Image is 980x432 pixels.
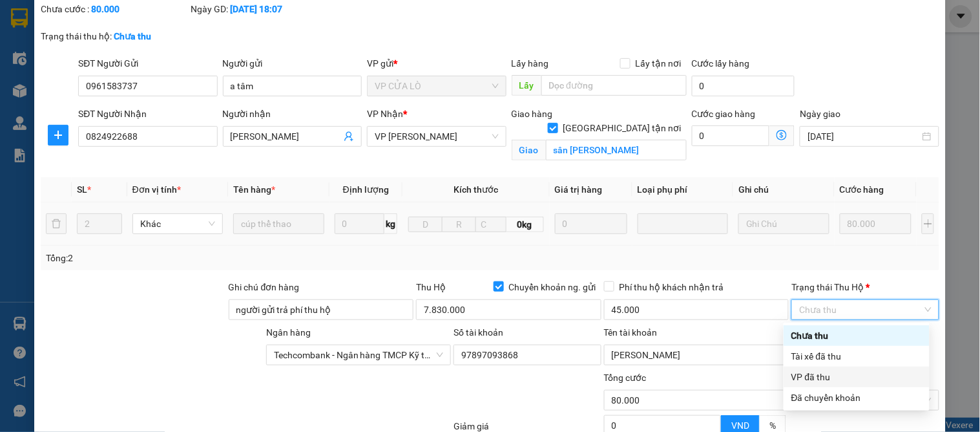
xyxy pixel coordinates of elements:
[344,131,354,142] span: user-add
[512,75,541,96] span: Lấy
[808,129,919,144] input: Ngày giao
[416,282,446,292] span: Thu Hộ
[78,107,217,121] div: SĐT Người Nhận
[631,56,687,70] span: Lấy tận nơi
[78,56,217,70] div: SĐT Người Gửi
[77,184,87,195] span: SL
[114,31,151,41] b: Chưa thu
[614,280,729,294] span: Phí thu hộ khách nhận trả
[555,213,627,234] input: 0
[791,329,922,343] div: Chưa thu
[375,127,498,146] span: VP GIA LÂM
[777,130,787,140] span: dollar-circle
[475,217,506,232] input: C
[512,58,549,69] span: Lấy hàng
[367,109,403,119] span: VP Nhận
[604,345,789,365] input: Tên tài khoản
[41,29,226,43] div: Trạng thái thu hộ:
[46,213,67,234] button: delete
[343,184,389,195] span: Định lượng
[840,213,912,234] input: 0
[512,140,546,160] span: Giao
[223,56,362,70] div: Người gửi
[91,4,120,14] b: 80.000
[408,217,443,232] input: D
[784,387,930,408] div: Đã chuyển khoản
[692,125,770,146] input: Cước giao hàng
[442,217,476,232] input: R
[604,373,647,383] span: Tổng cước
[233,184,275,195] span: Tên hàng
[692,76,795,96] input: Cước lấy hàng
[692,58,750,69] label: Cước lấy hàng
[48,130,68,140] span: plus
[512,109,553,119] span: Giao hàng
[546,140,687,160] input: Giao tận nơi
[738,213,829,234] input: Ghi Chú
[454,345,601,365] input: Số tài khoản
[555,184,603,195] span: Giá trị hàng
[223,107,362,121] div: Người nhận
[791,391,922,405] div: Đã chuyển khoản
[266,327,311,338] label: Ngân hàng
[558,121,687,135] span: [GEOGRAPHIC_DATA] tận nơi
[191,2,339,16] div: Ngày GD:
[6,70,25,134] img: logo
[632,177,733,202] th: Loại phụ phí
[274,345,444,365] span: Techcombank - Ngân hàng TMCP Kỹ thương Việt Nam
[384,213,397,234] span: kg
[132,184,181,195] span: Đơn vị tính
[454,327,503,338] label: Số tài khoản
[604,327,658,338] label: Tên tài khoản
[29,55,125,99] span: [GEOGRAPHIC_DATA], [GEOGRAPHIC_DATA] ↔ [GEOGRAPHIC_DATA]
[791,280,939,294] div: Trạng thái Thu Hộ
[769,420,776,431] span: %
[140,214,215,233] span: Khác
[375,76,498,96] span: VP CỬA LÒ
[46,251,379,265] div: Tổng: 2
[784,325,930,346] div: Chưa thu
[367,56,506,70] div: VP gửi
[784,346,930,367] div: Tài xế đã thu
[692,109,756,119] label: Cước giao hàng
[733,177,834,202] th: Ghi chú
[233,213,324,234] input: VD: Bàn, Ghế
[229,282,300,292] label: Ghi chú đơn hàng
[48,125,68,146] button: plus
[840,184,884,195] span: Cước hàng
[229,299,414,320] input: Ghi chú đơn hàng
[922,213,933,234] button: plus
[231,4,283,14] b: [DATE] 18:07
[454,184,498,195] span: Kích thước
[791,349,922,363] div: Tài xế đã thu
[791,370,922,384] div: VP đã thu
[41,2,188,16] div: Chưa cước :
[30,10,123,52] strong: CHUYỂN PHÁT NHANH AN PHÚ QUÝ
[504,280,601,294] span: Chuyển khoản ng. gửi
[799,300,931,319] span: Chưa thu
[506,217,544,232] span: 0kg
[541,75,687,96] input: Dọc đường
[784,367,930,387] div: VP đã thu
[731,420,749,431] span: VND
[800,109,840,119] label: Ngày giao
